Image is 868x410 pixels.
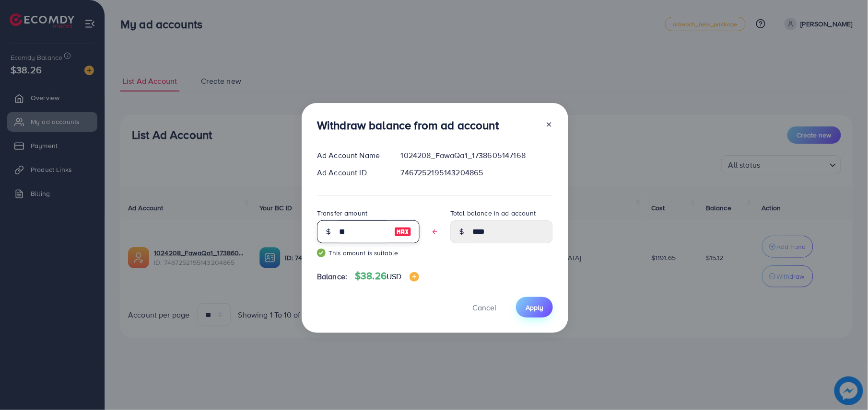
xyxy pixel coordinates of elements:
[460,297,508,318] button: Cancel
[516,297,553,318] button: Apply
[317,248,420,258] small: This amount is suitable
[450,208,536,218] label: Total balance in ad account
[472,302,496,313] span: Cancel
[526,303,543,312] span: Apply
[317,208,367,218] label: Transfer amount
[393,150,561,161] div: 1024208_FawaQa1_1738605147168
[393,167,561,178] div: 7467252195143204865
[309,150,393,161] div: Ad Account Name
[387,271,401,282] span: USD
[309,167,393,178] div: Ad Account ID
[317,249,326,257] img: guide
[317,118,499,132] h3: Withdraw balance from ad account
[410,272,419,282] img: image
[394,226,411,238] img: image
[317,271,347,282] span: Balance:
[355,270,419,282] h4: $38.26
